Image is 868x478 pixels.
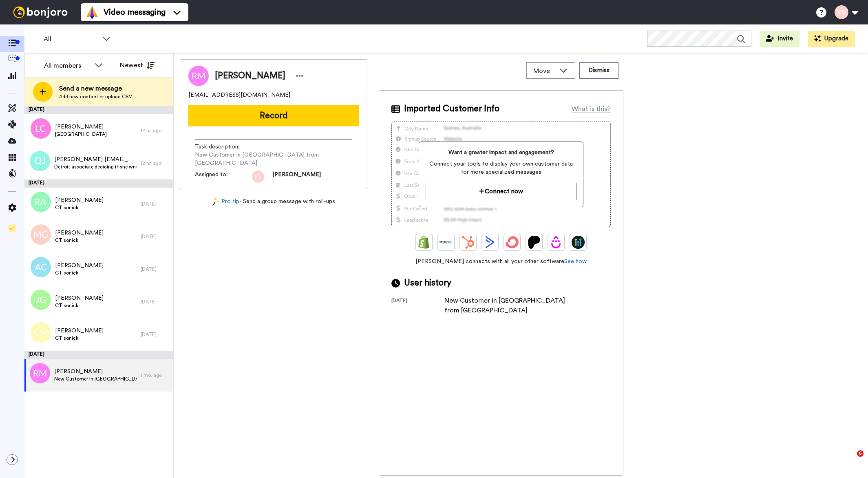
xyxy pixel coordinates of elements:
span: [EMAIL_ADDRESS][DOMAIN_NAME] [188,91,290,99]
span: Move [533,66,555,76]
span: [PERSON_NAME] [215,70,285,82]
span: New Customer in [GEOGRAPHIC_DATA] from [GEOGRAPHIC_DATA] [54,376,137,382]
span: CT sonick [55,204,104,211]
span: All [44,34,98,44]
img: magic-wand.svg [212,197,220,206]
span: [GEOGRAPHIC_DATA] [55,131,107,137]
img: vm-color.svg [86,6,99,19]
iframe: Intercom live chat [840,450,860,470]
span: Task description : [195,143,252,151]
span: Connect your tools to display your own customer data for more specialized messages [426,160,576,176]
div: What is this? [572,104,611,114]
div: New Customer in [GEOGRAPHIC_DATA] from [GEOGRAPHIC_DATA] [444,296,575,315]
div: [DATE] [24,106,173,114]
div: All members [44,61,91,71]
div: [DATE] [141,201,169,207]
span: [PERSON_NAME] [55,327,104,335]
span: [PERSON_NAME] [55,196,104,204]
img: cm.png [31,322,51,343]
span: Send a new message [59,84,132,93]
div: [DATE] [141,331,169,338]
span: CT sonick [55,302,104,309]
span: Assigned to: [195,170,252,183]
span: CT sonick [55,335,104,341]
button: Dismiss [579,62,618,79]
span: [PERSON_NAME] connects with all your other software [391,257,611,266]
div: [DATE] [141,233,169,240]
a: See how [564,259,587,264]
img: GoHighLevel [572,236,585,249]
span: Want a greater impact and engagement? [426,148,576,157]
div: [DATE] [24,179,173,188]
div: 12 hr. ago [141,160,169,166]
div: [DATE] [141,266,169,272]
span: [PERSON_NAME] [EMAIL_ADDRESS][DOMAIN_NAME] [54,155,137,164]
div: [DATE] [24,351,173,359]
span: [PERSON_NAME] [272,170,321,183]
img: Image of Rekha Mathew [188,66,209,86]
span: User history [404,277,451,289]
img: mg.png [31,224,51,245]
img: ra.png [31,192,51,212]
span: [PERSON_NAME] [54,367,137,376]
span: 6 [857,450,864,457]
img: ks.png [252,170,264,183]
img: avatar [31,118,51,139]
div: 12 hr. ago [141,127,169,134]
span: Imported Customer Info [404,103,499,115]
span: Detroit associate deciding if she wnts to start a practice [54,164,137,170]
span: Video messaging [104,7,166,18]
div: [DATE] [391,297,444,315]
button: Connect now [426,183,576,200]
span: CT sonick [55,237,104,243]
img: rm.png [30,363,50,383]
img: Hubspot [462,236,475,249]
span: Add new contact or upload CSV [59,93,132,100]
img: Checklist.svg [8,224,16,232]
img: qj.png [30,151,50,171]
div: - Send a group message with roll-ups [180,197,367,206]
img: Shopify [417,236,431,249]
img: Ontraport [440,236,453,249]
img: ConvertKit [506,236,519,249]
button: Record [188,105,359,126]
span: [PERSON_NAME] [55,229,104,237]
img: ActiveCampaign [484,236,497,249]
img: bj-logo-header-white.svg [10,7,71,18]
img: jg.png [31,290,51,310]
div: [DATE] [141,299,169,305]
div: 1 mo. ago [141,372,169,378]
button: Invite [760,31,800,47]
a: Pro tip [212,197,239,206]
button: Upgrade [808,31,855,47]
img: ac.png [31,257,51,277]
img: Drip [550,236,563,249]
span: New Customer in [GEOGRAPHIC_DATA] from [GEOGRAPHIC_DATA] [195,151,352,167]
span: [PERSON_NAME] [55,261,104,270]
span: [PERSON_NAME] [55,294,104,302]
span: [PERSON_NAME] [55,123,107,131]
img: Patreon [528,236,541,249]
button: Newest [114,57,161,73]
span: CT sonick [55,270,104,276]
